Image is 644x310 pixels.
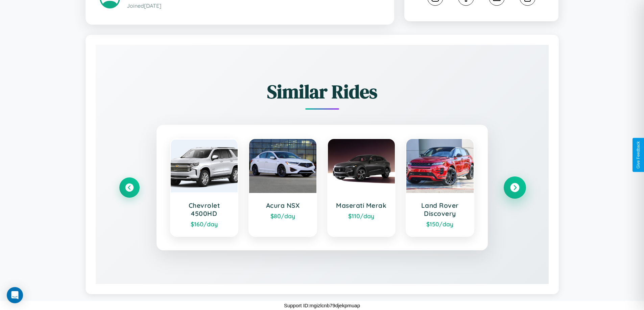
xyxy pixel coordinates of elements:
div: Give Feedback [636,141,641,169]
div: $ 80 /day [256,212,310,220]
h3: Land Rover Discovery [413,201,467,218]
div: $ 110 /day [335,212,388,220]
a: Maserati Merak$110/day [327,138,396,237]
a: Chevrolet 4500HD$160/day [170,138,239,237]
div: $ 160 /day [177,220,231,228]
h3: Acura NSX [256,201,310,209]
a: Land Rover Discovery$150/day [406,138,474,237]
p: Support ID: mgizlcnb79djekpmuap [284,301,360,310]
h3: Maserati Merak [335,201,388,209]
div: $ 150 /day [413,220,467,228]
p: Joined [DATE] [127,1,380,11]
h2: Similar Rides [119,79,525,105]
div: Open Intercom Messenger [7,287,23,303]
a: Acura NSX$80/day [248,138,317,237]
h3: Chevrolet 4500HD [177,201,231,218]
